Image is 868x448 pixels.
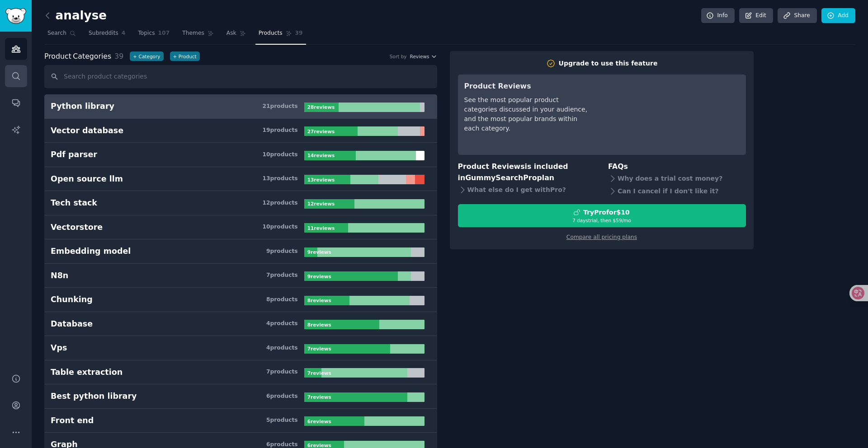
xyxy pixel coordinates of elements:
div: Python library [51,101,114,112]
div: Open source llm [51,173,123,185]
input: Search product categories [44,65,437,88]
a: Topics107 [135,26,173,45]
span: Reviews [410,53,429,60]
div: Vectorstore [51,222,103,233]
div: See the most popular product categories discussed in your audience, and the most popular brands w... [464,95,591,133]
a: Chunking8products8reviews [44,288,437,312]
div: Database [51,318,93,330]
b: 28 review s [307,104,335,110]
div: 10 product s [262,151,297,159]
a: Add [821,8,855,23]
b: 9 review s [307,274,331,279]
div: Best python library [51,391,137,402]
span: GummySearch Pro [465,173,537,182]
span: + [133,53,137,60]
span: 4 [122,29,126,37]
div: Vector database [51,125,123,136]
a: Themes [179,26,217,45]
span: Subreddits [89,29,118,37]
b: 9 review s [307,249,331,255]
a: Vector database19products27reviews [44,119,437,143]
div: Front end [51,415,94,426]
a: Info [701,8,735,23]
div: N8n [51,270,68,281]
b: 8 review s [307,322,331,327]
div: 21 product s [262,103,297,111]
div: 10 product s [262,223,297,231]
a: Share [778,8,816,23]
a: Front end5products6reviews [44,409,437,433]
div: Can I cancel if I don't like it? [608,185,746,198]
a: Python library21products28reviews [44,94,437,119]
b: 6 review s [307,419,331,424]
div: 7 product s [266,271,298,280]
span: Categories [44,51,111,62]
b: 27 review s [307,129,335,134]
h3: Product Reviews [464,81,591,92]
span: Ask [226,29,236,37]
h3: Product Reviews is included in plan [458,161,596,183]
div: Why does a trial cost money? [608,173,746,185]
div: Vps [51,342,67,354]
a: Ask [223,26,249,45]
b: 7 review s [307,370,331,376]
div: 9 product s [266,247,298,256]
span: 39 [295,29,303,37]
b: 6 review s [307,443,331,448]
div: Chunking [51,294,93,305]
div: Try Pro for $10 [583,208,630,217]
div: 6 product s [266,392,298,401]
div: Table extraction [51,367,123,378]
div: Upgrade to use this feature [559,59,658,68]
h2: analyse [44,9,107,23]
a: Table extraction7products7reviews [44,360,437,385]
div: 8 product s [266,296,298,304]
div: 5 product s [266,416,298,425]
a: Vectorstore10products11reviews [44,215,437,240]
a: Products39 [255,26,306,45]
div: 4 product s [266,344,298,352]
div: Sort by [390,53,407,60]
a: N8n7products9reviews [44,264,437,288]
a: Tech stack12products12reviews [44,191,437,215]
div: 7 days trial, then $ 59 /mo [458,217,745,224]
button: +Category [130,51,163,61]
div: Embedding model [51,246,131,257]
a: Best python library6products7reviews [44,384,437,409]
img: GummySearch logo [5,8,26,24]
a: Open source llm13products13reviews [44,167,437,191]
div: 12 product s [262,199,297,207]
b: 11 review s [307,225,335,231]
b: 8 review s [307,298,331,303]
div: What else do I get with Pro ? [458,183,596,196]
b: 14 review s [307,153,335,158]
b: 12 review s [307,201,335,206]
a: Vps4products7reviews [44,336,437,360]
a: Compare all pricing plans [566,234,637,240]
h3: FAQs [608,161,746,173]
div: Pdf parser [51,149,97,160]
span: 107 [158,29,170,37]
button: Reviews [410,53,437,60]
button: +Product [170,51,200,61]
b: 13 review s [307,177,335,182]
button: TryProfor$107 daystrial, then $59/mo [458,204,746,227]
div: 13 product s [262,175,297,183]
b: 7 review s [307,346,331,351]
span: Products [259,29,283,37]
span: Themes [182,29,204,37]
a: Pdf parser10products14reviews [44,143,437,167]
a: Embedding model9products9reviews [44,239,437,264]
span: Product [44,51,71,62]
div: Tech stack [51,197,97,209]
div: 4 product s [266,320,298,328]
b: 7 review s [307,394,331,400]
div: 19 product s [262,126,297,135]
a: Subreddits4 [85,26,128,45]
span: Search [47,29,66,37]
span: + [173,53,177,60]
a: Database4products8reviews [44,312,437,336]
a: Edit [739,8,773,23]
